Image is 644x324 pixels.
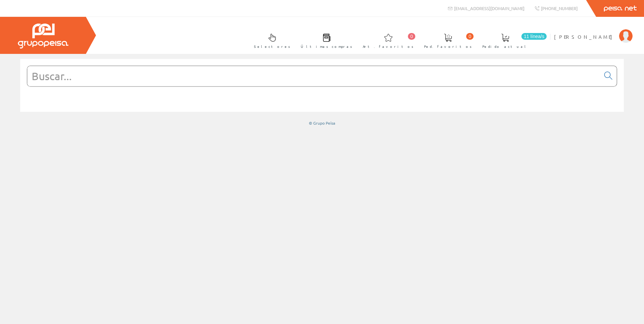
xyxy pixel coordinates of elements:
a: Últimas compras [294,28,356,53]
a: Selectores [247,28,294,53]
span: [PERSON_NAME] [554,33,616,40]
span: Selectores [254,43,290,50]
span: Pedido actual [482,43,528,50]
span: [PHONE_NUMBER] [541,5,578,11]
div: © Grupo Peisa [20,120,624,126]
span: [EMAIL_ADDRESS][DOMAIN_NAME] [454,5,524,11]
span: 0 [408,33,415,40]
a: 11 línea/s Pedido actual [476,28,548,53]
span: Art. favoritos [363,43,414,50]
img: Grupo Peisa [18,24,68,48]
span: 0 [466,33,474,40]
input: Buscar... [27,66,600,86]
span: 11 línea/s [521,33,547,40]
span: Últimas compras [301,43,352,50]
a: [PERSON_NAME] [554,28,633,34]
span: Ped. favoritos [424,43,472,50]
